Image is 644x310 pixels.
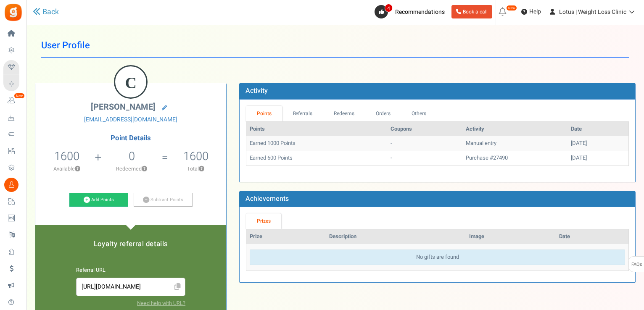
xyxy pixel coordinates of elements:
[246,213,281,229] a: Prizes
[559,8,626,16] span: Lotus | Weight Loss Clinic
[462,151,567,166] td: Purchase #27490
[571,154,625,162] div: [DATE]
[246,106,282,121] a: Points
[246,151,387,166] td: Earned 600 Points
[556,229,628,244] th: Date
[282,106,323,121] a: Referrals
[506,5,517,11] em: New
[4,3,23,22] img: Gratisfaction
[451,5,492,18] a: Book a call
[69,193,128,207] a: Add Points
[326,229,466,244] th: Description
[631,257,642,273] span: FAQs
[518,5,544,18] a: Help
[129,150,135,163] h5: 0
[41,34,629,58] h1: User Profile
[142,166,147,172] button: ?
[571,139,625,147] div: [DATE]
[246,136,387,151] td: Earned 1000 Points
[137,299,185,307] a: Need help with URL?
[183,150,209,163] h5: 1600
[44,240,218,248] h5: Loyalty referral details
[395,8,445,16] span: Recommendations
[567,122,628,137] th: Date
[169,165,222,173] p: Total
[250,250,625,265] div: No gifts are found
[246,122,387,137] th: Points
[466,139,496,147] span: Manual entry
[171,280,184,294] span: Click to Copy
[3,94,23,108] a: New
[462,122,567,137] th: Activity
[365,106,401,121] a: Orders
[54,148,79,165] span: 1600
[42,116,220,124] a: [EMAIL_ADDRESS][DOMAIN_NAME]
[385,4,393,12] span: 4
[527,8,541,16] span: Help
[134,193,193,207] a: Subtract Points
[102,165,161,173] p: Redeemed
[245,194,289,204] b: Achievements
[387,122,462,137] th: Coupons
[199,166,204,172] button: ?
[387,151,462,166] td: -
[401,106,437,121] a: Others
[466,229,556,244] th: Image
[75,166,80,172] button: ?
[375,5,448,18] a: 4 Recommendations
[35,134,226,142] h4: Point Details
[246,229,326,244] th: Prize
[14,93,25,99] em: New
[91,101,156,113] span: [PERSON_NAME]
[323,106,365,121] a: Redeems
[115,66,146,99] figcaption: C
[387,136,462,151] td: -
[40,165,94,173] p: Available
[245,86,268,96] b: Activity
[76,268,185,273] h6: Referral URL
